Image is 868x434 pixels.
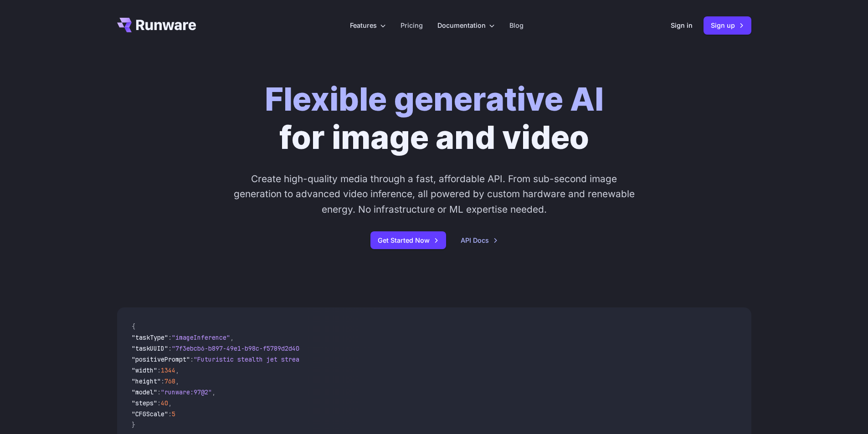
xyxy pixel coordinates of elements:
[132,410,168,418] span: "CFGScale"
[172,410,175,418] span: 5
[401,20,423,31] a: Pricing
[437,20,495,31] label: Documentation
[172,344,310,352] span: "7f3ebcb6-b897-49e1-b98c-f5789d2d40d7"
[157,399,161,407] span: :
[168,344,172,352] span: :
[704,16,751,34] a: Sign up
[161,388,212,396] span: "runware:97@2"
[132,399,157,407] span: "steps"
[164,377,175,385] span: 768
[370,231,446,249] a: Get Started Now
[350,20,386,31] label: Features
[231,171,637,217] p: Create high-quality media through a fast, affordable API. From sub-second image generation to adv...
[161,366,175,374] span: 1344
[230,333,234,342] span: ,
[132,388,157,396] span: "model"
[265,80,604,157] h1: for image and video
[509,20,524,31] a: Blog
[157,366,161,374] span: :
[161,377,164,385] span: :
[190,355,194,363] span: :
[175,366,179,374] span: ,
[132,421,135,429] span: }
[172,333,230,342] span: "imageInference"
[132,355,190,363] span: "positivePrompt"
[132,333,168,342] span: "taskType"
[132,322,135,331] span: {
[168,333,172,342] span: :
[132,344,168,352] span: "taskUUID"
[168,410,172,418] span: :
[265,80,604,118] strong: Flexible generative AI
[157,388,161,396] span: :
[117,18,196,32] a: Go to /
[161,399,168,407] span: 40
[194,355,525,363] span: "Futuristic stealth jet streaking through a neon-lit cityscape with glowing purple exhaust"
[168,399,172,407] span: ,
[671,20,693,31] a: Sign in
[461,235,498,245] a: API Docs
[175,377,179,385] span: ,
[132,366,157,374] span: "width"
[132,377,161,385] span: "height"
[212,388,216,396] span: ,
